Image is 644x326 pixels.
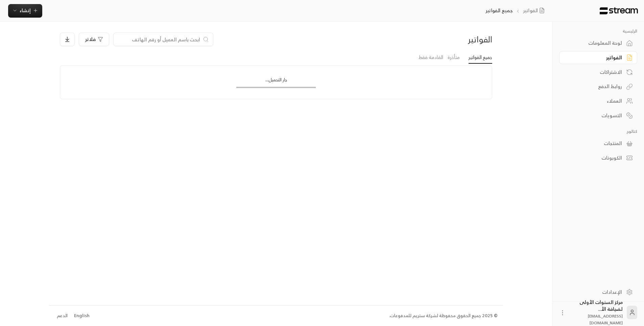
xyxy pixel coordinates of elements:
div: الفواتير [568,54,622,61]
p: كتالوج [559,129,637,134]
a: متأخرة [448,52,460,63]
a: القادمة فقط [419,52,443,63]
span: إنشاء [20,6,31,15]
div: الفواتير [389,34,492,45]
span: فلاتر [85,37,96,42]
a: العملاء [559,95,637,108]
div: المنتجات [568,140,622,147]
div: روابط الدفع [568,83,622,90]
p: الرئيسية [559,28,637,34]
div: © 2025 جميع الحقوق محفوظة لشركة ستريم للمدفوعات. [389,312,498,319]
div: لوحة المعلومات [568,40,622,46]
input: ابحث باسم العميل أو رقم الهاتف [118,36,200,43]
div: جار التحميل... [236,77,316,86]
a: التسويات [559,109,637,122]
div: الإعدادات [568,289,622,296]
div: العملاء [568,98,622,104]
nav: breadcrumb [485,7,547,14]
button: إنشاء [8,4,42,18]
div: الكوبونات [568,155,622,161]
a: المنتجات [559,137,637,150]
a: الإعدادات [559,285,637,299]
div: مركز السنوات الأولى لضيافة الأ... [570,299,623,326]
a: الكوبونات [559,151,637,165]
a: الفواتير [559,51,637,64]
button: فلاتر [79,33,109,46]
a: الفواتير [523,7,547,14]
a: روابط الدفع [559,80,637,93]
a: لوحة المعلومات [559,37,637,50]
a: الاشتراكات [559,65,637,79]
a: جميع الفواتير [469,52,492,64]
div: English [74,312,90,319]
img: Logo [599,7,639,15]
div: الاشتراكات [568,69,622,76]
a: الدعم [54,310,70,322]
p: جميع الفواتير [485,7,513,14]
div: التسويات [568,112,622,119]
